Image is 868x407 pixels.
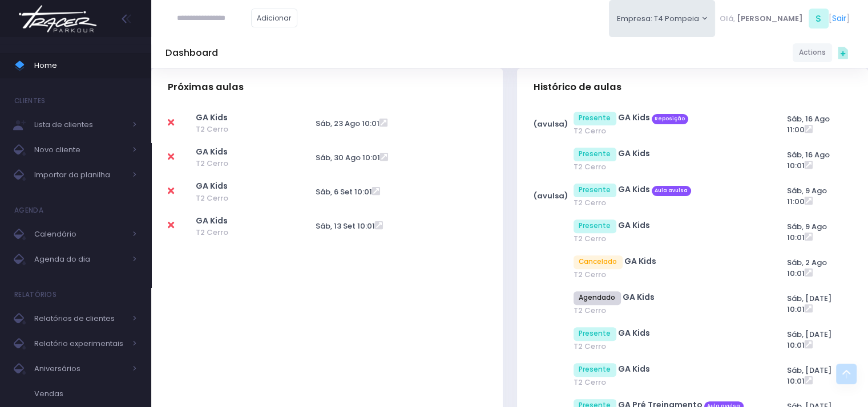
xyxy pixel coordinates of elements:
[574,197,765,209] span: T2 Cerro
[34,361,126,376] span: Aniversários
[14,89,45,112] h4: Clientes
[574,363,617,377] span: Presente
[574,269,765,280] span: T2 Cerro
[574,148,617,161] span: Presente
[316,186,372,197] span: Sáb, 6 Set 10:01
[574,184,617,197] span: Presente
[534,190,568,201] strong: (avulsa)
[715,6,854,31] div: [ ]
[196,112,228,123] a: GA Kids
[34,58,137,73] span: Home
[34,227,126,242] span: Calendário
[316,152,380,163] span: Sáb, 30 Ago 10:01
[196,158,278,169] span: T2 Cerro
[316,221,375,231] span: Sáb, 13 Set 10:01
[574,377,765,388] span: T2 Cerro
[737,13,803,25] span: [PERSON_NAME]
[809,9,829,29] span: S
[787,365,831,387] span: Sáb, [DATE] 10:01
[574,233,765,245] span: T2 Cerro
[34,336,126,351] span: Relatório experimentais
[787,185,827,207] span: Sáb, 9 Ago 11:00
[787,329,831,351] span: Sáb, [DATE] 10:01
[34,386,137,401] span: Vendas
[720,13,735,25] span: Olá,
[574,161,765,173] span: T2 Cerro
[34,311,126,326] span: Relatórios de clientes
[34,117,126,132] span: Lista de clientes
[196,193,278,204] span: T2 Cerro
[787,293,831,315] span: Sáb, [DATE] 10:01
[574,125,765,137] span: T2 Cerro
[196,227,278,238] span: T2 Cerro
[34,252,126,267] span: Agenda do dia
[574,255,623,269] span: Cancelado
[196,124,278,135] span: T2 Cerro
[787,257,827,279] span: Sáb, 2 Ago 10:01
[316,118,380,129] span: Sáb, 23 Ago 10:01
[618,148,650,159] a: GA Kids
[618,327,650,339] a: GA Kids
[574,291,621,305] span: Agendado
[618,363,650,375] a: GA Kids
[624,255,656,267] a: GA Kids
[787,221,827,243] span: Sáb, 9 Ago 10:01
[618,184,650,195] a: GA Kids
[652,186,691,196] span: Aula avulsa
[196,146,228,157] a: GA Kids
[832,13,846,25] a: Sair
[652,114,688,124] span: Reposição
[574,112,617,125] span: Presente
[793,43,832,62] a: Actions
[618,112,650,123] a: GA Kids
[574,327,617,341] span: Presente
[14,283,56,306] h4: Relatórios
[168,82,244,93] span: Próximas aulas
[196,180,228,192] a: GA Kids
[165,47,218,59] h5: Dashboard
[623,291,655,303] a: GA Kids
[14,199,43,222] h4: Agenda
[34,143,126,157] span: Novo cliente
[534,82,621,93] span: Histórico de aulas
[196,215,228,226] a: GA Kids
[251,9,298,27] a: Adicionar
[534,119,568,129] strong: (avulsa)
[34,168,126,182] span: Importar da planilha
[787,113,830,136] span: Sáb, 16 Ago 11:00
[787,149,830,172] span: Sáb, 16 Ago 10:01
[574,305,765,316] span: T2 Cerro
[618,219,650,231] a: GA Kids
[574,219,617,233] span: Presente
[574,341,765,352] span: T2 Cerro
